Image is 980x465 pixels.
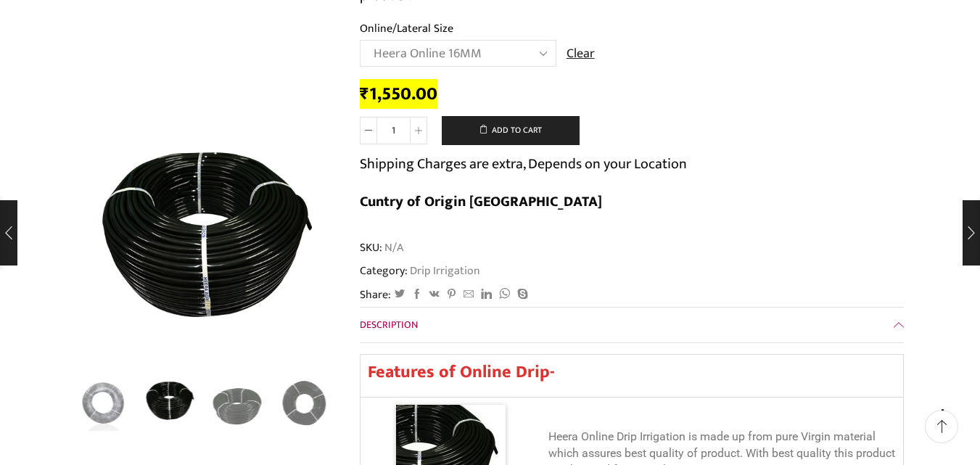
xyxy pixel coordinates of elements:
li: 4 / 5 [207,373,268,431]
p: Shipping Charges are extra, Depends on your Location [360,152,687,176]
b: Cuntry of Origin [GEOGRAPHIC_DATA] [360,189,602,214]
span: ₹ [360,79,369,109]
span: Category: [360,263,480,279]
bdi: 1,550.00 [360,79,437,109]
span: N/A [382,239,403,256]
a: Drip Irrigation [408,261,480,280]
h2: Features of Online Drip- [368,362,896,383]
a: Description [360,308,904,342]
a: 4 [140,371,200,431]
li: 5 / 5 [274,373,334,431]
li: 2 / 5 [73,373,133,431]
a: HG [207,373,268,433]
li: 3 / 5 [140,373,200,431]
div: 3 / 5 [77,104,338,366]
input: Product quantity [377,117,410,144]
span: SKU: [360,239,904,256]
label: Online/Lateral Size [360,20,453,37]
button: Add to cart [442,116,580,145]
a: 2 [73,373,133,433]
a: Clear options [567,45,595,64]
a: hg1 [274,373,334,433]
span: Share: [360,287,391,303]
span: Description [360,316,418,333]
